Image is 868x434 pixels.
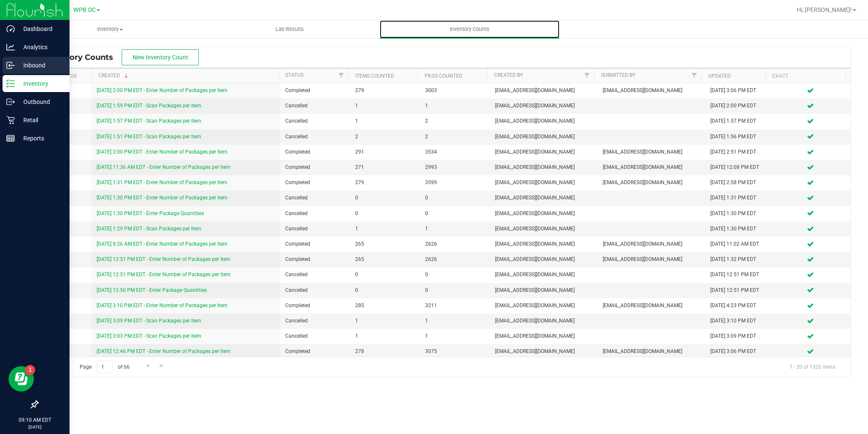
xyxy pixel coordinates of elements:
span: [EMAIL_ADDRESS][DOMAIN_NAME] [495,225,593,233]
div: [DATE] 1:57 PM EDT [710,117,765,125]
span: 0 [425,286,485,294]
span: Completed [285,163,345,171]
span: 3599 [425,179,485,187]
span: [EMAIL_ADDRESS][DOMAIN_NAME] [495,317,593,325]
a: Inventory [20,20,200,38]
span: 2626 [425,255,485,263]
span: 3211 [425,302,485,310]
span: 1 [355,225,415,233]
span: 2993 [425,163,485,171]
span: [EMAIL_ADDRESS][DOMAIN_NAME] [495,347,593,356]
span: 1 [425,225,485,233]
span: Cancelled [285,194,345,202]
span: Completed [285,179,345,187]
inline-svg: Analytics [6,43,15,51]
p: Retail [15,115,66,125]
a: [DATE] 12:51 PM EDT - Enter Number of Packages per Item [97,256,231,262]
div: [DATE] 3:09 PM EDT [710,332,765,340]
div: [DATE] 12:51 PM EDT [710,271,765,279]
span: 2 [425,117,485,125]
span: [EMAIL_ADDRESS][DOMAIN_NAME] [603,87,700,95]
a: [DATE] 1:31 PM EDT - Enter Number of Packages per Item [97,179,228,185]
span: [EMAIL_ADDRESS][DOMAIN_NAME] [495,117,593,125]
span: [EMAIL_ADDRESS][DOMAIN_NAME] [495,179,593,187]
div: [DATE] 4:23 PM EDT [710,302,765,310]
iframe: Resource center [8,366,34,392]
div: [DATE] 3:10 PM EDT [710,317,765,325]
span: 1 [425,332,485,340]
a: Go to the next page [142,361,154,372]
span: 1 [355,102,415,110]
span: Inventory [21,25,200,33]
span: 278 [355,347,415,356]
a: [DATE] 1:29 PM EDT - Scan Packages per Item [97,226,201,232]
a: Updated [708,73,731,79]
div: [DATE] 3:06 PM EDT [710,347,765,356]
div: [DATE] 2:58 PM EDT [710,179,765,187]
p: Inbound [15,60,66,70]
div: [DATE] 12:51 PM EDT [710,286,765,294]
span: [EMAIL_ADDRESS][DOMAIN_NAME] [495,255,593,263]
span: Completed [285,87,345,95]
a: Status [285,72,303,78]
span: [EMAIL_ADDRESS][DOMAIN_NAME] [603,347,700,356]
span: [EMAIL_ADDRESS][DOMAIN_NAME] [495,194,593,202]
span: Inventory Counts [44,53,122,62]
span: Lab Results [264,25,315,33]
span: Cancelled [285,210,345,218]
span: Cancelled [285,133,345,141]
div: [DATE] 3:06 PM EDT [710,87,765,95]
span: [EMAIL_ADDRESS][DOMAIN_NAME] [495,286,593,294]
span: [EMAIL_ADDRESS][DOMAIN_NAME] [495,163,593,171]
span: Completed [285,302,345,310]
a: [DATE] 2:00 PM EDT - Enter Number of Packages per Item [97,149,228,155]
span: 0 [425,194,485,202]
span: [EMAIL_ADDRESS][DOMAIN_NAME] [495,133,593,141]
a: [DATE] 3:10 PM EDT - Enter Number of Packages per Item [97,302,228,308]
div: [DATE] 2:00 PM EDT [710,102,765,110]
span: 3003 [425,87,485,95]
span: 3075 [425,347,485,356]
inline-svg: Retail [6,116,15,124]
a: [DATE] 1:57 PM EDT - Scan Packages per Item [97,118,201,124]
p: 09:10 AM EDT [4,416,66,424]
p: Analytics [15,42,66,52]
span: 1 - 20 of 1320 items [783,361,842,373]
p: [DATE] [4,424,66,430]
span: Cancelled [285,332,345,340]
span: 0 [425,271,485,279]
span: [EMAIL_ADDRESS][DOMAIN_NAME] [495,271,593,279]
span: Cancelled [285,271,345,279]
span: Completed [285,240,345,248]
a: Created By [494,72,523,78]
inline-svg: Reports [6,134,15,143]
span: [EMAIL_ADDRESS][DOMAIN_NAME] [603,179,700,187]
span: [EMAIL_ADDRESS][DOMAIN_NAME] [495,102,593,110]
a: [DATE] 3:03 PM EDT - Scan Packages per Item [97,333,201,339]
span: 285 [355,302,415,310]
span: 3534 [425,148,485,156]
span: [EMAIL_ADDRESS][DOMAIN_NAME] [495,332,593,340]
span: [EMAIL_ADDRESS][DOMAIN_NAME] [603,240,700,248]
span: Completed [285,255,345,263]
span: Cancelled [285,286,345,294]
span: 265 [355,240,415,248]
a: [DATE] 12:46 PM EDT - Enter Number of Packages per Item [97,348,231,354]
span: 1 [355,317,415,325]
inline-svg: Outbound [6,98,15,106]
p: Inventory [15,78,66,89]
a: Lab Results [200,20,380,38]
span: Completed [285,347,345,356]
div: [DATE] 1:32 PM EDT [710,255,765,263]
span: WPB DC [73,6,96,14]
iframe: Resource center unread badge [25,365,35,375]
span: Cancelled [285,317,345,325]
span: 1 [355,332,415,340]
th: Exact [765,68,846,83]
a: [DATE] 3:09 PM EDT - Scan Packages per Item [97,318,201,324]
span: 1 [425,102,485,110]
span: Cancelled [285,225,345,233]
inline-svg: Inventory [6,79,15,88]
span: [EMAIL_ADDRESS][DOMAIN_NAME] [495,87,593,95]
